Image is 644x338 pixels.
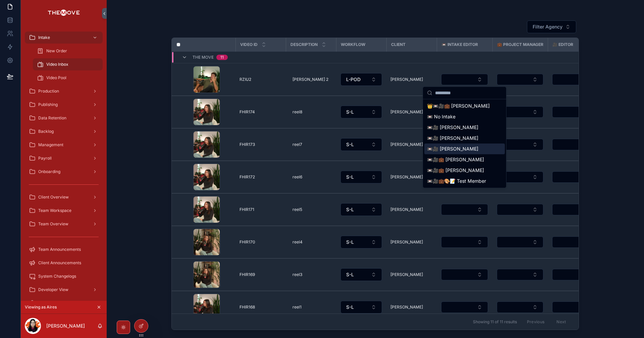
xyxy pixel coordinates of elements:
span: New Order [46,48,67,54]
span: FHIR174 [239,109,255,115]
a: Data Retention [25,112,103,124]
span: Team Announcements [38,247,81,252]
button: Select Button [441,269,488,280]
a: Select Button [496,236,544,248]
span: Profile [38,300,51,306]
a: Select Button [552,236,594,248]
a: Select Button [441,236,488,248]
a: [PERSON_NAME] [390,304,433,310]
a: [PERSON_NAME] [390,174,433,180]
a: Select Button [552,204,594,216]
a: System Changelogs [25,270,103,282]
button: Select Button [340,268,382,281]
span: 📼🎥 [PERSON_NAME] [427,146,478,152]
a: Select Button [441,301,488,313]
span: The Move [193,55,214,60]
a: New Order [33,45,103,57]
button: Select Button [552,139,594,150]
a: Select Button [441,204,488,216]
div: scrollable content [21,27,107,301]
span: Team Workspace [38,208,71,213]
span: Video Inbox [46,62,68,67]
span: reel3 [292,272,302,277]
a: Video Inbox [33,58,103,70]
button: Select Button [497,74,543,85]
span: FHIR168 [239,304,255,310]
a: FHIR172 [239,174,282,180]
a: FHIR173 [239,142,282,147]
span: 📼🎥💼 [PERSON_NAME] [427,156,484,163]
button: Select Button [441,204,488,215]
span: Team Overview [38,221,68,227]
span: S-L [346,174,354,180]
a: Team Announcements [25,243,103,256]
span: RZIU2 [239,77,251,82]
a: Client Announcements [25,257,103,269]
span: reel7 [292,142,302,147]
a: Select Button [441,73,488,86]
a: reel5 [290,204,332,215]
button: Select Button [552,106,594,118]
a: reel1 [290,302,332,313]
a: Client Overview [25,191,103,203]
span: S-L [346,206,354,213]
span: [PERSON_NAME] [390,207,423,212]
span: Developer View [38,287,68,292]
span: 📼🎥 [PERSON_NAME] [427,135,478,142]
span: 📼🎥 [PERSON_NAME] [427,124,478,131]
a: Management [25,139,103,151]
div: 11 [220,55,224,60]
a: [PERSON_NAME] [390,77,433,82]
button: Select Button [552,269,594,280]
a: reel6 [290,172,332,182]
a: FHIR168 [239,304,282,310]
span: reel4 [292,239,303,245]
button: Select Button [340,203,382,216]
a: Video Pool [33,72,103,84]
a: Developer View [25,284,103,296]
a: Select Button [340,235,382,249]
span: reel5 [292,207,302,212]
a: Team Workspace [25,205,103,217]
span: Workflow [341,42,365,47]
span: 💼 Project Manager [497,42,543,47]
span: Video Pool [46,75,66,80]
span: S-L [346,304,354,311]
a: Select Button [552,269,594,281]
span: FHIR170 [239,239,255,245]
span: Production [38,89,59,94]
a: RZIU2 [239,77,282,82]
a: Select Button [340,268,382,281]
a: Onboarding [25,166,103,178]
span: Client Announcements [38,260,81,266]
a: Select Button [496,301,544,313]
button: Select Button [497,171,543,183]
a: Team Overview [25,218,103,230]
a: Select Button [340,203,382,216]
span: Management [38,142,63,148]
a: FHIR170 [239,239,282,245]
a: Select Button [340,105,382,119]
a: Select Button [496,138,544,151]
a: Intake [25,32,103,44]
button: Select Button [497,236,543,248]
a: Select Button [552,171,594,183]
a: Payroll [25,152,103,164]
span: [PERSON_NAME] [390,77,423,82]
span: 📼 Intake Editor [441,42,478,47]
a: Select Button [496,204,544,216]
span: Publishing [38,102,58,107]
span: [PERSON_NAME] [390,239,423,245]
span: FHIR173 [239,142,255,147]
button: Select Button [441,301,488,313]
span: Showing 11 of 11 results [473,319,517,325]
span: 🎥 Editor [552,42,573,47]
button: Select Button [497,301,543,313]
span: FHIR172 [239,174,255,180]
span: Viewing as Aires [25,304,57,310]
span: Data Retention [38,115,66,121]
a: reel3 [290,269,332,280]
img: App logo [48,8,80,19]
span: [PERSON_NAME] [390,304,423,310]
button: Select Button [552,301,594,313]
